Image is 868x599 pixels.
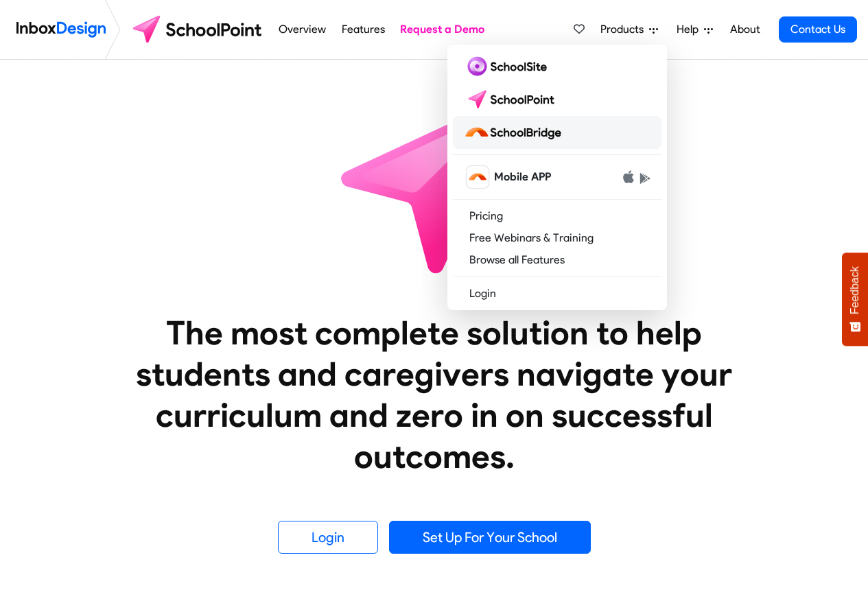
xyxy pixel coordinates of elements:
[779,16,857,43] a: Contact Us
[108,312,760,477] heading: The most complete solution to help students and caregivers navigate your curriculum and zero in o...
[671,16,718,43] a: Help
[453,161,661,193] a: schoolbridge icon Mobile APP
[453,227,661,249] a: Free Webinars & Training
[126,13,271,46] img: schoolpoint logo
[677,21,704,38] span: Help
[467,166,489,188] img: schoolbridge icon
[338,16,388,43] a: Features
[600,21,649,38] span: Products
[464,121,567,143] img: schoolbridge logo
[397,16,489,43] a: Request a Demo
[464,89,561,110] img: schoolpoint logo
[595,16,664,43] a: Products
[726,16,764,43] a: About
[278,521,378,554] a: Login
[842,252,868,346] button: Feedback - Show survey
[453,249,661,271] a: Browse all Features
[453,205,661,227] a: Pricing
[849,266,861,314] span: Feedback
[447,45,667,310] div: Products
[389,521,591,554] a: Set Up For Your School
[275,16,330,43] a: Overview
[453,283,661,305] a: Login
[464,56,552,78] img: schoolsite logo
[311,60,558,307] img: icon_schoolpoint.svg
[494,169,551,185] span: Mobile APP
